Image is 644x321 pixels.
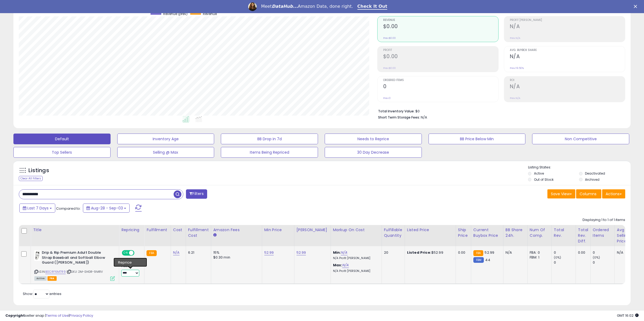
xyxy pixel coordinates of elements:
[121,259,140,263] div: Amazon AI
[261,4,353,9] div: Meet Amazon Data, done right.
[485,250,494,255] span: 52.99
[186,189,207,199] button: Filters
[117,134,214,144] button: Inventory Age
[357,4,387,10] a: Check It Out
[458,250,467,255] div: 0.00
[554,250,576,255] div: 0
[69,313,93,318] a: Privacy Policy
[383,36,396,40] small: Prev: $0.00
[593,227,612,238] div: Ordered Items
[383,97,391,100] small: Prev: 0
[383,79,498,82] span: Ordered Items
[593,260,614,265] div: 0
[554,227,573,238] div: Total Rev.
[173,227,184,233] div: Cost
[325,147,422,158] button: 30 Day Decrease
[333,263,342,268] b: Max:
[47,276,57,281] span: FBA
[383,19,498,22] span: Revenue
[325,134,422,144] button: Needs to Reprice
[272,4,298,9] i: DataHub...
[530,255,547,260] div: FBM: 1
[121,227,142,233] div: Repricing
[46,313,69,318] a: Terms of Use
[333,227,379,233] div: Markup on Cost
[213,255,258,260] div: $0.30 min
[27,205,49,211] span: Last 7 Days
[510,67,524,70] small: Prev: 19.50%
[593,255,600,260] small: (0%)
[585,177,599,182] label: Archived
[91,205,123,211] span: Aug-28 - Sep-03
[383,67,396,70] small: Prev: $0.00
[510,79,625,82] span: ROI
[13,134,111,144] button: Default
[297,227,328,233] div: [PERSON_NAME]
[56,206,81,211] span: Compared to:
[333,250,341,255] b: Min:
[458,227,469,238] div: Ship Price
[617,250,635,255] div: N/A
[134,251,142,255] span: OFF
[83,204,130,213] button: Aug-28 - Sep-03
[510,36,520,40] small: Prev: N/A
[384,227,402,238] div: Fulfillable Quantity
[34,276,47,281] span: All listings currently available for purchase on Amazon
[188,227,209,238] div: Fulfillment Cost
[248,2,257,11] img: Profile image for Georgie
[576,189,601,198] button: Columns
[378,109,415,113] b: Total Inventory Value:
[342,263,349,268] a: N/A
[506,227,525,238] div: BB Share 24h.
[530,227,549,238] div: Num of Comp.
[378,108,621,114] li: $0
[510,23,625,31] h2: N/A
[617,313,639,318] span: 2025-09-11 16:02 GMT
[407,250,431,255] b: Listed Price:
[19,204,55,213] button: Last 7 Days
[407,227,453,233] div: Listed Price
[264,250,274,255] a: 52.99
[341,250,347,255] a: N/A
[188,250,207,255] div: 6.21
[384,250,401,255] div: 20
[23,291,61,296] span: Show: entries
[554,260,576,265] div: 0
[532,134,629,144] button: Non Competitive
[28,167,49,174] h5: Listings
[19,176,43,181] div: Clear All Filters
[510,97,520,100] small: Prev: N/A
[213,250,258,255] div: 15%
[383,53,498,61] h2: $0.00
[602,189,625,198] button: Actions
[67,270,103,274] span: | SKU: 2M-EHGR-9MRV
[213,233,217,238] small: Amazon Fees.
[221,147,318,158] button: Items Being Repriced
[117,147,214,158] button: Selling @ Max
[473,227,501,238] div: Current Buybox Price
[547,189,575,198] button: Save View
[34,250,115,280] div: ASIN:
[510,53,625,61] h2: N/A
[264,227,292,233] div: Min Price
[473,250,483,256] small: FBA
[33,227,117,233] div: Title
[510,83,625,91] h2: N/A
[213,227,260,233] div: Amazon Fees
[534,177,554,182] label: Out of Stock
[593,250,614,255] div: 0
[578,250,586,255] div: 0.00
[173,250,180,255] a: N/A
[585,171,605,176] label: Deactivated
[578,227,588,244] div: Total Rev. Diff.
[147,250,156,256] small: FBA
[383,23,498,31] h2: $0.00
[485,257,490,263] span: 44
[203,12,217,16] span: Revenue
[554,255,561,260] small: (0%)
[634,5,639,8] div: Close
[45,270,66,274] a: B0CRF6M7R9
[147,227,168,233] div: Fulfillment
[13,147,111,158] button: Top Sellers
[121,264,140,276] div: Preset:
